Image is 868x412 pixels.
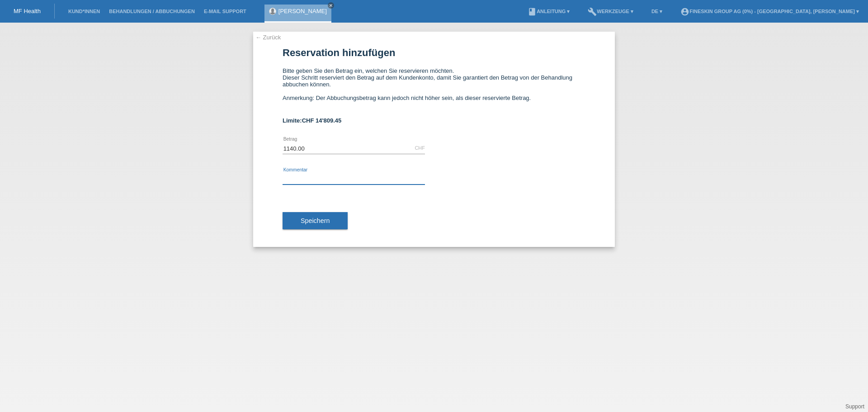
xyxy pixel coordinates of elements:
a: close [328,2,334,9]
div: Bitte geben Sie den Betrag ein, welchen Sie reservieren möchten. Dieser Schritt reserviert den Be... [283,67,585,108]
a: ← Zurück [255,34,281,41]
i: close [329,3,333,8]
a: Support [845,403,864,410]
span: Speichern [301,217,330,224]
a: DE ▾ [647,9,667,14]
i: build [588,7,597,16]
a: account_circleFineSkin Group AG (0%) - [GEOGRAPHIC_DATA], [PERSON_NAME] ▾ [676,9,863,14]
a: E-Mail Support [199,9,251,14]
a: buildWerkzeuge ▾ [583,9,638,14]
b: Limite: [283,117,341,124]
a: Kund*innen [64,9,104,14]
a: MF Health [14,8,41,14]
div: CHF [415,145,425,151]
a: bookAnleitung ▾ [523,9,574,14]
i: book [528,7,537,16]
span: CHF 14'809.45 [302,117,342,124]
h1: Reservation hinzufügen [283,47,585,58]
button: Speichern [283,212,348,229]
a: Behandlungen / Abbuchungen [104,9,199,14]
a: [PERSON_NAME] [278,8,327,14]
i: account_circle [680,7,689,16]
